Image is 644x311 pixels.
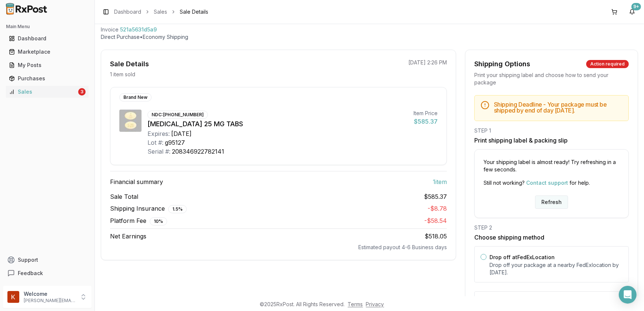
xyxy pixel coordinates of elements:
[110,71,135,78] p: 1 item sold
[3,267,92,280] button: Feedback
[110,232,146,241] span: Net Earnings
[474,59,530,69] div: Shipping Options
[414,110,438,117] div: Item Price
[114,8,141,16] a: Dashboard
[366,301,384,307] a: Privacy
[626,6,638,18] button: 9+
[165,138,185,147] div: g95127
[101,26,119,33] div: Invoice
[424,192,447,201] span: $585.37
[78,88,86,96] div: 3
[9,48,86,56] div: Marketplace
[147,147,170,156] div: Serial #:
[3,59,92,71] button: My Posts
[433,177,447,186] span: 1 item
[3,253,92,267] button: Support
[120,26,157,33] span: 521a5631d5a9
[110,192,138,201] span: Sale Total
[9,35,86,42] div: Dashboard
[631,3,641,10] div: 9+
[9,88,77,96] div: Sales
[172,147,224,156] div: 208346922782141
[6,58,89,72] a: My Posts
[110,216,167,225] span: Platform Fee
[110,59,149,69] div: Sale Details
[6,45,89,58] a: Marketplace
[619,286,637,304] div: Open Intercom Messenger
[535,195,568,209] button: Refresh
[147,119,408,129] div: [MEDICAL_DATA] 25 MG TABS
[180,8,208,16] span: Sale Details
[474,127,629,134] div: STEP 1
[474,224,629,231] div: STEP 2
[586,60,629,68] div: Action required
[424,217,447,224] span: - $58.54
[110,244,447,251] div: Estimated payout 4-6 Business days
[154,8,167,16] a: Sales
[414,117,438,126] div: $585.37
[494,101,623,113] h5: Shipping Deadline - Your package must be shipped by end of day [DATE] .
[3,73,92,84] button: Purchases
[18,270,43,277] span: Feedback
[474,233,629,242] h3: Choose shipping method
[24,298,75,304] p: [PERSON_NAME][EMAIL_ADDRESS][DOMAIN_NAME]
[3,3,50,15] img: RxPost Logo
[348,301,363,307] a: Terms
[3,86,92,98] button: Sales3
[6,24,89,30] h2: Main Menu
[9,75,86,82] div: Purchases
[6,72,89,85] a: Purchases
[119,93,152,101] div: Brand New
[428,205,447,212] span: - $8.78
[147,129,170,138] div: Expires:
[147,138,163,147] div: Lot #:
[101,33,638,41] p: Direct Purchase • Economy Shipping
[171,129,192,138] div: [DATE]
[119,110,142,132] img: Jardiance 25 MG TABS
[9,61,86,69] div: My Posts
[3,33,92,44] button: Dashboard
[147,111,208,119] div: NDC: [PHONE_NUMBER]
[168,205,187,213] div: 1.5 %
[489,254,555,260] label: Drop off at FedEx Location
[24,290,75,298] p: Welcome
[150,217,167,225] div: 10 %
[3,46,92,58] button: Marketplace
[7,291,19,303] img: User avatar
[114,8,208,16] nav: breadcrumb
[474,136,629,145] h3: Print shipping label & packing slip
[484,158,620,173] p: Your shipping label is almost ready! Try refreshing in a few seconds.
[484,179,620,187] p: Still not working? for help.
[489,261,623,276] p: Drop off your package at a nearby FedEx location by [DATE] .
[474,71,629,86] div: Print your shipping label and choose how to send your package
[110,177,163,186] span: Financial summary
[425,233,447,240] span: $518.05
[6,85,89,98] a: Sales3
[110,204,187,213] span: Shipping Insurance
[408,59,447,66] p: [DATE] 2:26 PM
[6,32,89,45] a: Dashboard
